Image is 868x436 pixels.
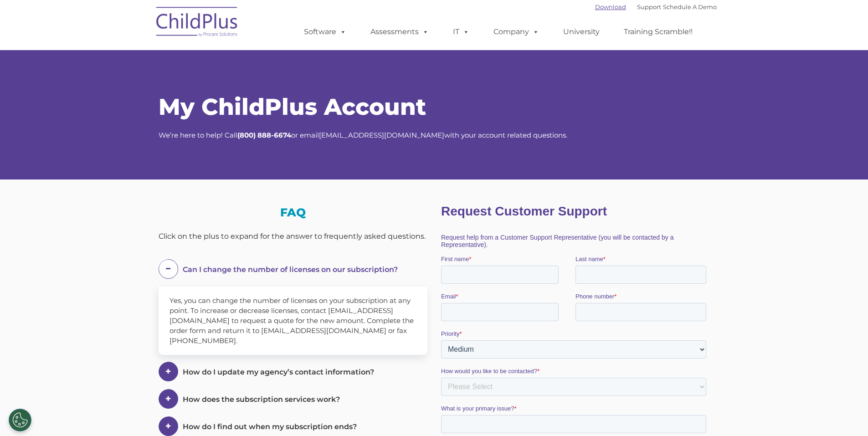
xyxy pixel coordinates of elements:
font: | [595,3,717,10]
a: IT [444,23,478,41]
iframe: Chat Widget [719,338,868,436]
a: Training Scramble!! [615,23,702,41]
span: How does the subscription services work? [183,395,340,404]
h3: FAQ [159,207,427,218]
span: How do I find out when my subscription ends? [183,422,357,431]
a: University [554,23,609,41]
strong: 800) 888-6674 [240,131,291,139]
a: Download [595,3,626,10]
div: Yes, you can change the number of licenses on your subscription at any point. To increase or decr... [159,287,427,355]
a: Assessments [361,23,438,41]
strong: ( [237,131,240,139]
a: Schedule A Demo [663,3,717,10]
div: Click on the plus to expand for the answer to frequently asked questions. [159,230,427,243]
span: My ChildPlus Account [159,93,426,121]
span: Can I change the number of licenses on our subscription? [183,265,398,274]
img: ChildPlus by Procare Solutions [152,0,243,46]
span: We’re here to help! Call or email with your account related questions. [159,131,567,139]
a: [EMAIL_ADDRESS][DOMAIN_NAME] [319,131,444,139]
a: Software [295,23,355,41]
span: How do I update my agency’s contact information? [183,368,374,376]
a: Company [484,23,548,41]
a: Support [637,3,661,10]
